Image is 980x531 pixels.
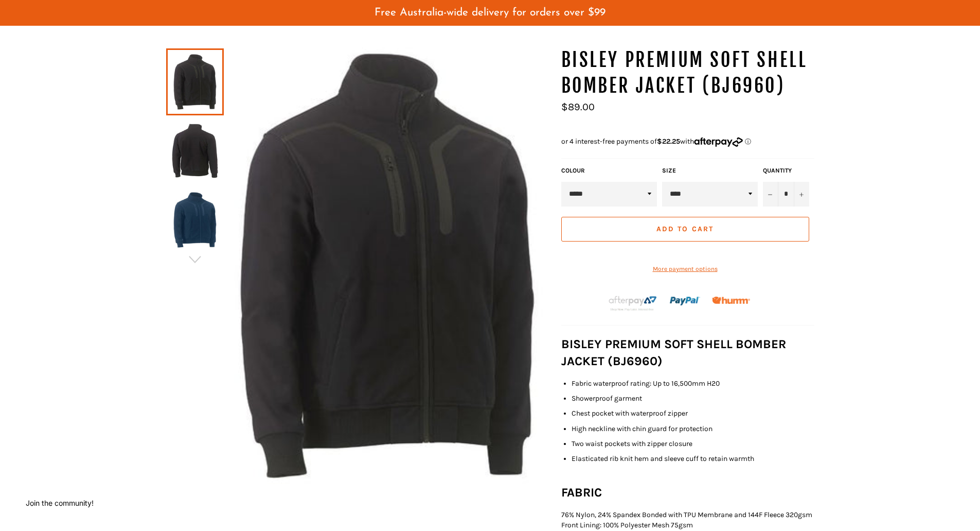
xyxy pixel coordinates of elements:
a: More payment options [561,265,809,273]
button: Join the community! [26,499,94,507]
label: Size [662,166,758,175]
img: Afterpay-Logo-on-dark-bg_large.png [608,295,658,312]
button: Increase item quantity by one [794,182,809,207]
img: paypal.png [670,286,700,316]
h3: FABRIC [561,484,814,501]
li: Fabric waterproof rating: Up to 16,500mm H20 [572,379,814,388]
li: Two waist pockets with zipper closure [572,439,814,449]
span: $89.00 [561,101,595,113]
span: Free Australia-wide delivery for orders over $99 [375,7,605,18]
li: Showerproof garment [572,393,814,403]
button: Add to Cart [561,217,809,242]
label: COLOUR [561,166,657,175]
img: BISLEY Premium Soft Shell Bomber Jacket (BJ6960) - Workin' Gear [224,47,551,484]
span: Add to Cart [656,225,714,233]
label: Quantity [763,166,809,175]
h1: BISLEY Premium Soft Shell Bomber Jacket (BJ6960) [561,47,814,98]
img: BISLEY Premium Soft Shell Bomber Jacket (BJ6960) - Workin' Gear [171,123,219,179]
img: Humm_core_logo_RGB-01_300x60px_small_195d8312-4386-4de7-b182-0ef9b6303a37.png [712,297,750,304]
li: Elasticated rib knit hem and sleeve cuff to retain warmth [572,454,814,464]
strong: BISLEY PREMIUM SOFT SHELL BOMBER JACKET (BJ6960) [561,337,786,368]
button: Reduce item quantity by one [763,182,778,207]
li: High neckline with chin guard for protection [572,424,814,434]
li: Chest pocket with waterproof zipper [572,408,814,418]
img: BISLEY Premium Soft Shell Bomber Jacket (BJ6960) - Workin' Gear [171,192,219,248]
